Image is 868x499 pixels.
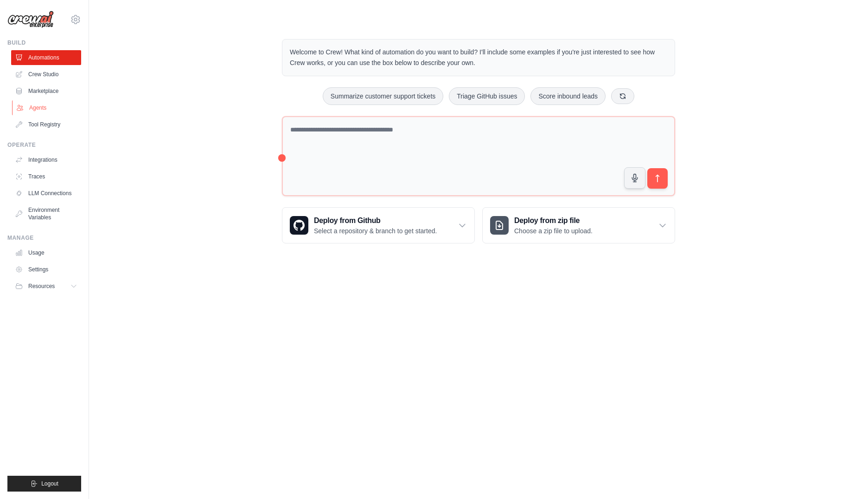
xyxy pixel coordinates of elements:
[11,67,81,82] a: Crew Studio
[822,454,868,499] div: Chat-Widget
[449,87,525,105] button: Triage GitHub issues
[314,215,437,226] h3: Deploy from Github
[11,169,81,184] a: Traces
[11,262,81,277] a: Settings
[7,141,81,149] div: Operate
[7,234,81,242] div: Manage
[11,152,81,167] a: Integrations
[514,226,593,236] p: Choose a zip file to upload.
[314,226,437,236] p: Select a repository & branch to get started.
[11,84,81,98] a: Marketplace
[822,454,868,499] iframe: Chat Widget
[290,47,667,68] p: Welcome to Crew! What kind of automation do you want to build? I'll include some examples if you'...
[7,39,81,46] div: Build
[11,279,81,294] button: Resources
[7,11,54,28] img: Logo
[11,203,81,225] a: Environment Variables
[514,215,593,226] h3: Deploy from zip file
[11,50,81,65] a: Automations
[28,282,55,290] span: Resources
[12,100,82,115] a: Agents
[7,476,81,492] button: Logout
[41,480,58,487] span: Logout
[11,186,81,201] a: LLM Connections
[11,245,81,260] a: Usage
[11,117,81,132] a: Tool Registry
[530,87,606,105] button: Score inbound leads
[323,87,443,105] button: Summarize customer support tickets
